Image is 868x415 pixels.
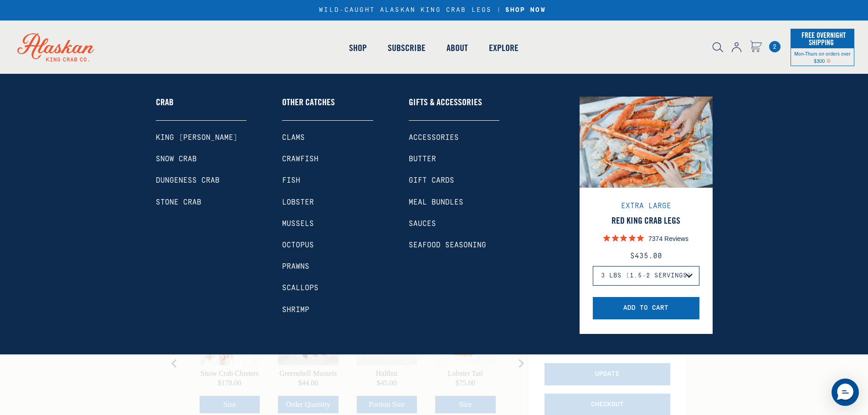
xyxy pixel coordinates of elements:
[282,284,373,292] a: Scallops
[339,22,377,74] a: Shop
[648,234,688,243] p: 7374 Reviews
[282,306,373,314] a: Shrimp
[5,20,107,74] img: Alaskan King Crab Co. logo
[409,220,500,228] a: Sauces
[409,241,500,250] a: Seafood Seasoning
[750,41,762,54] a: Cart
[732,42,741,52] img: account
[156,133,247,142] a: King [PERSON_NAME]
[282,262,373,271] a: Prawns
[827,57,831,64] span: Shipping Notice Icon
[282,176,373,185] a: Fish
[593,231,699,244] a: 7374 Reviews
[156,198,247,207] a: Stone Crab
[282,220,373,228] a: Mussels
[603,231,644,244] span: 4.9 out of 5 stars rating in total 7374 reviews.
[505,6,546,14] strong: SHOP NOW
[593,297,699,319] button: Add to Cart
[409,133,500,142] a: Accessories
[593,215,699,226] a: Red King Crab Legs
[799,28,846,49] span: Free Overnight Shipping
[282,198,373,207] a: Lobster
[377,22,436,74] a: Subscribe
[794,50,851,64] span: Mon-Thurs on orders over $300
[621,202,671,210] span: Extra Large
[832,379,859,406] div: Messenger Dummy Widget
[580,76,713,209] img: Red King Crab Legs
[630,252,662,260] span: $435.00
[156,97,247,121] a: Crab
[409,176,500,185] a: Gift Cards
[769,41,781,52] a: Cart
[478,22,529,74] a: Explore
[282,241,373,250] a: Octopus
[156,176,247,185] a: Dungeness Crab
[713,42,723,52] img: search
[156,155,247,164] a: Snow Crab
[409,198,500,207] a: Meal Bundles
[623,304,668,312] span: Add to Cart
[769,41,781,52] span: 2
[436,22,478,74] a: About
[409,155,500,164] a: Butter
[282,97,373,121] a: Other Catches
[319,6,549,14] div: WILD-CAUGHT ALASKAN KING CRAB LEGS |
[282,133,373,142] a: Clams
[282,155,373,164] a: Crawfish
[409,97,500,121] a: Gifts & Accessories
[593,266,699,286] select: Red King Crab Legs Select
[502,6,549,14] a: SHOP NOW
